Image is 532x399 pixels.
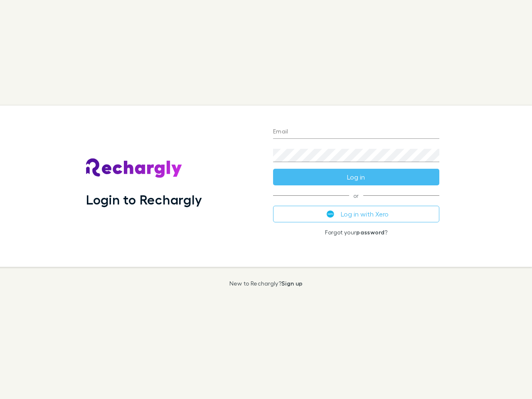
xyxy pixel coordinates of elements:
img: Rechargly's Logo [86,158,182,178]
p: New to Rechargly? [229,280,303,287]
a: Sign up [281,280,303,287]
button: Log in [273,169,439,185]
p: Forgot your ? [273,229,439,236]
img: Xero's logo [327,210,334,218]
a: password [356,229,384,236]
h1: Login to Rechargly [86,192,202,207]
button: Log in with Xero [273,206,439,222]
